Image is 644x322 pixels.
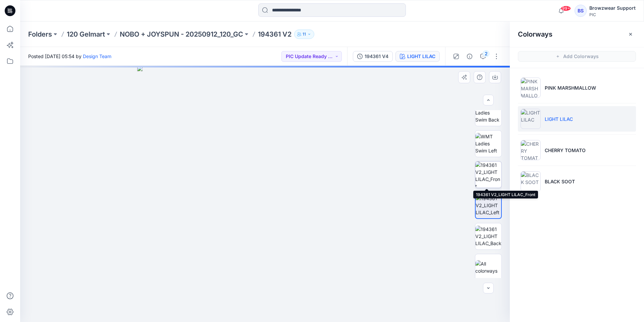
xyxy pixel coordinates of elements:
div: LIGHT LILAC [407,53,435,60]
button: 194361 V4 [353,51,393,62]
span: 99+ [561,6,571,11]
img: 194361 V2_LIGHT LILAC_Left [476,195,501,216]
div: BS [575,5,587,17]
img: 194361 V2_LIGHT LILAC_Back [475,226,501,247]
img: WMT Ladies Swim Left [475,133,501,154]
div: Browzwear Support [589,4,636,12]
div: 194361 V4 [365,53,388,60]
h2: Colorways [518,30,552,38]
div: PIC [589,12,636,17]
a: Folders [28,30,52,39]
p: PINK MARSHMALLOW [545,84,596,91]
div: 2 [483,50,489,57]
a: 120 Gelmart [67,30,105,39]
img: All colorways [475,260,501,274]
img: BLACK SOOT [521,171,541,191]
button: 2 [478,51,488,62]
p: CHERRY TOMATO [545,147,586,154]
p: 11 [303,31,306,38]
p: BLACK SOOT [545,178,575,185]
img: CHERRY TOMATO [521,140,541,160]
img: 194361 V2_LIGHT LILAC_Front [475,162,501,188]
a: NOBO + JOYSPUN - 20250912_120_GC [120,30,243,39]
p: 194361 V2 [258,30,291,39]
img: LIGHT LILAC [521,109,541,129]
button: LIGHT LILAC [395,51,440,62]
a: Design Team [83,53,111,59]
span: Posted [DATE] 05:54 by [28,53,111,60]
img: PINK MARSHMALLOW [521,78,541,98]
p: LIGHT LILAC [545,116,573,123]
img: eyJhbGciOiJIUzI1NiIsImtpZCI6IjAiLCJzbHQiOiJzZXMiLCJ0eXAiOiJKV1QifQ.eyJkYXRhIjp7InR5cGUiOiJzdG9yYW... [137,66,393,322]
button: Details [464,51,475,62]
img: WMT Ladies Swim Back [475,102,501,123]
button: 11 [294,30,314,39]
